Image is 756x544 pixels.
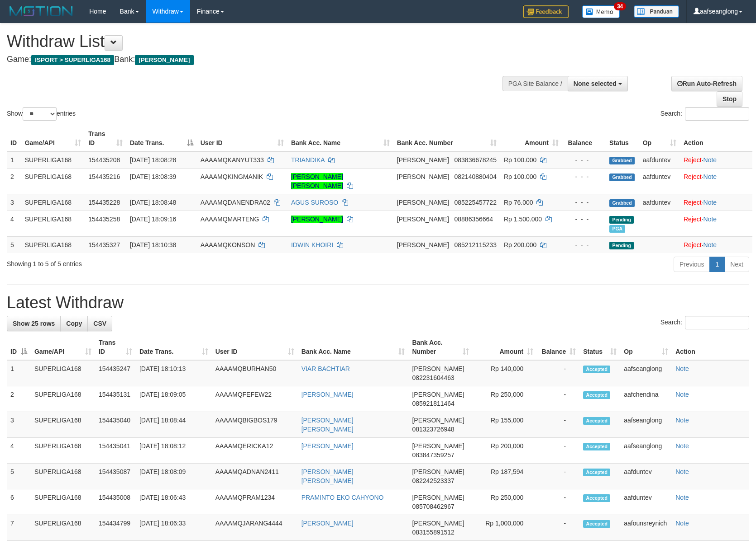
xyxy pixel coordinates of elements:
[301,417,354,433] a: [PERSON_NAME] [PERSON_NAME]
[412,391,464,398] span: [PERSON_NAME]
[473,438,537,464] td: Rp 200,000
[703,241,717,249] a: Note
[500,126,562,151] th: Amount: activate to sort column ascending
[408,334,473,360] th: Bank Acc. Number: activate to sort column ascending
[291,156,325,164] a: TRIANDIKA
[609,216,634,224] span: Pending
[614,2,626,10] span: 34
[7,194,21,211] td: 3
[703,156,717,164] a: Note
[620,515,672,541] td: aafounsreynich
[537,360,579,386] td: -
[680,126,752,151] th: Action
[523,5,569,18] img: Feedback.jpg
[582,5,620,18] img: Button%20Memo.svg
[291,216,343,223] a: [PERSON_NAME]
[703,199,717,206] a: Note
[95,360,136,386] td: 154435247
[537,464,579,489] td: -
[201,241,255,249] span: AAAAMQKONSON
[684,156,702,164] a: Reject
[301,494,384,501] a: PRAMINTO EKO CAHYONO
[473,386,537,412] td: Rp 250,000
[212,412,298,438] td: AAAAMQBIGBOS179
[680,168,752,194] td: ·
[473,489,537,515] td: Rp 250,000
[609,157,635,164] span: Grabbed
[454,216,493,223] span: Copy 08886356664 to clipboard
[130,173,176,180] span: [DATE] 18:08:39
[7,464,31,489] td: 5
[684,173,702,180] a: Reject
[301,442,354,450] a: [PERSON_NAME]
[201,156,264,164] span: AAAAMQKANYUT333
[31,412,95,438] td: SUPERLIGA168
[397,241,449,249] span: [PERSON_NAME]
[717,91,742,107] a: Stop
[675,494,689,501] a: Note
[7,515,31,541] td: 7
[7,151,21,169] td: 1
[301,520,354,527] a: [PERSON_NAME]
[7,33,495,51] h1: Withdraw List
[566,215,602,224] div: - - -
[212,360,298,386] td: AAAAMQBURHAN50
[620,360,672,386] td: aafseanglong
[454,173,496,180] span: Copy 082140880404 to clipboard
[684,216,702,223] a: Reject
[7,236,21,253] td: 5
[136,334,212,360] th: Date Trans.: activate to sort column ascending
[639,126,680,151] th: Op: activate to sort column ascending
[212,334,298,360] th: User ID: activate to sort column ascending
[31,386,95,412] td: SUPERLIGA168
[412,503,454,510] span: Copy 085708462967 to clipboard
[136,489,212,515] td: [DATE] 18:06:43
[197,126,287,151] th: User ID: activate to sort column ascending
[130,199,176,206] span: [DATE] 18:08:48
[87,316,112,331] a: CSV
[397,156,449,164] span: [PERSON_NAME]
[537,412,579,438] td: -
[412,468,464,475] span: [PERSON_NAME]
[609,174,635,181] span: Grabbed
[95,438,136,464] td: 154435041
[31,55,114,65] span: ISPORT > SUPERLIGA168
[7,211,21,236] td: 4
[95,412,136,438] td: 154435040
[566,155,602,164] div: - - -
[412,426,454,433] span: Copy 081323726948 to clipboard
[85,126,126,151] th: Trans ID: activate to sort column ascending
[639,168,680,194] td: aafduntev
[412,494,464,501] span: [PERSON_NAME]
[454,199,496,206] span: Copy 085225457722 to clipboard
[60,316,88,331] a: Copy
[31,515,95,541] td: SUPERLIGA168
[620,438,672,464] td: aafseanglong
[31,438,95,464] td: SUPERLIGA168
[583,417,610,425] span: Accepted
[709,257,725,272] a: 1
[136,515,212,541] td: [DATE] 18:06:33
[504,216,542,223] span: Rp 1.500.000
[675,468,689,475] a: Note
[301,468,354,484] a: [PERSON_NAME] [PERSON_NAME]
[7,294,749,312] h1: Latest Withdraw
[21,151,85,169] td: SUPERLIGA168
[412,529,454,536] span: Copy 083155891512 to clipboard
[301,391,354,398] a: [PERSON_NAME]
[685,316,749,329] input: Search:
[7,334,31,360] th: ID: activate to sort column descending
[412,374,454,381] span: Copy 082231604463 to clipboard
[537,386,579,412] td: -
[95,464,136,489] td: 154435087
[301,365,350,372] a: VIAR BACHTIAR
[7,5,76,18] img: MOTION_logo.png
[680,151,752,169] td: ·
[412,365,464,372] span: [PERSON_NAME]
[684,241,702,249] a: Reject
[13,320,55,327] span: Show 25 rows
[31,464,95,489] td: SUPERLIGA168
[724,257,749,272] a: Next
[454,241,496,249] span: Copy 085212115233 to clipboard
[291,173,343,189] a: [PERSON_NAME] [PERSON_NAME]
